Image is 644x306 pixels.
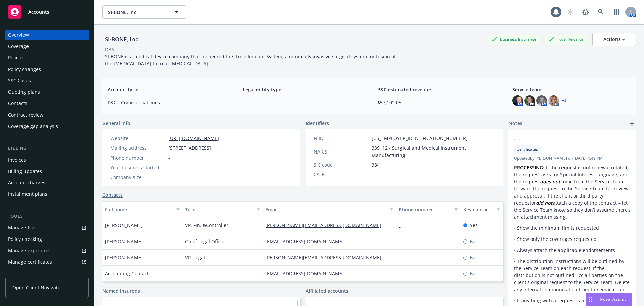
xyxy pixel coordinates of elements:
strong: PROCESSING [514,164,543,171]
a: - [399,254,406,261]
span: - [168,154,170,161]
a: Report a Bug [579,5,592,19]
button: Full name [102,201,182,217]
span: No [470,238,476,245]
div: Key contact [463,206,493,213]
a: Policy changes [5,64,89,75]
a: Manage certificates [5,257,89,267]
span: [PERSON_NAME] [105,238,143,245]
div: Policy checking [8,234,42,245]
div: Email [265,206,386,213]
a: [URL][DOMAIN_NAME] [168,135,219,141]
a: Manage exposures [5,245,89,256]
a: Manage files [5,222,89,233]
button: Title [182,201,263,217]
div: Phone number [399,206,450,213]
a: Invoices [5,155,89,165]
a: Manage claims [5,268,89,279]
a: Contacts [102,191,123,199]
p: • Show only the coverages requested [514,235,631,243]
div: Policy changes [8,64,41,75]
div: Invoices [8,155,26,165]
span: P&C - Commercial lines [108,99,226,106]
span: [PERSON_NAME] [105,222,143,229]
a: Billing updates [5,166,89,177]
p: • If the request is not renewal related, the request asks for Special Interest language, and the ... [514,164,631,220]
span: Updated by [PERSON_NAME] on [DATE] 4:49 PM [514,155,631,161]
div: Manage certificates [8,257,52,267]
a: Overview [5,30,89,40]
a: Installment plans [5,189,89,200]
div: NAICS [314,148,369,155]
div: Overview [8,30,29,40]
span: Yes [470,222,478,229]
div: Year business started [110,164,166,171]
span: [PERSON_NAME] [105,254,143,261]
a: SSC Cases [5,75,89,86]
div: Contacts [8,98,28,109]
span: VP, Fin. &Controller [185,222,228,229]
div: Tools [5,213,89,220]
a: add [628,120,636,128]
button: Nova Assist [586,293,632,306]
span: [STREET_ADDRESS] [168,144,211,151]
em: did not [536,200,553,206]
span: Notes [508,120,522,128]
img: photo [536,95,547,106]
span: Account type [108,86,226,93]
span: - [168,164,170,171]
a: Contacts [5,98,89,109]
span: SI-BONE is a medical device company that pioneered the iFuse Implant System, a minimally invasive... [105,53,397,67]
div: Total Rewards [545,35,587,43]
img: photo [512,95,523,106]
div: Website [110,135,166,142]
span: SI-BONE, Inc. [108,9,166,16]
p: • Always attach the applicable endorsements [514,247,631,254]
div: Mailing address [110,144,166,151]
em: does not [540,178,560,185]
a: [PERSON_NAME][EMAIL_ADDRESS][DOMAIN_NAME] [265,254,387,261]
div: Installment plans [8,189,47,200]
span: Open Client Navigator [12,284,62,291]
div: Full name [105,206,172,213]
span: P&C estimated revenue [377,86,496,93]
span: Service team [512,86,631,93]
a: Policy checking [5,234,89,245]
button: Key contact [461,201,503,217]
div: Title [185,206,253,213]
div: Drag to move [586,293,594,306]
a: Quoting plans [5,87,89,97]
img: photo [524,95,535,106]
div: Business Insurance [488,35,540,43]
div: SI-BONE, Inc. [102,35,142,44]
span: Accounts [28,9,49,15]
span: [US_EMPLOYER_IDENTIFICATION_NUMBER] [372,135,468,142]
a: - [399,222,406,228]
span: Legal entity type [243,86,361,93]
span: Nova Assist [600,296,626,302]
span: 339112 - Surgical and Medical Instrument Manufacturing [372,144,495,159]
span: Accounting Contact [105,270,149,277]
a: [EMAIL_ADDRESS][DOMAIN_NAME] [265,270,349,277]
img: photo [548,95,559,106]
div: SIC code [314,161,369,168]
span: VP, Legal [185,254,205,261]
span: - [372,171,373,178]
div: Billing updates [8,166,42,177]
div: Manage exposures [8,245,51,256]
button: Phone number [396,201,460,217]
a: Accounts [5,3,89,21]
div: Phone number [110,154,166,161]
a: Contract review [5,110,89,120]
a: Start snowing [563,5,577,19]
div: Company size [110,174,166,181]
span: No [470,270,476,277]
button: SI-BONE, Inc. [102,5,186,19]
div: Quoting plans [8,87,40,97]
div: Billing [5,145,89,152]
span: Chief Legal Officer [185,238,226,245]
a: Switch app [610,5,623,19]
div: Manage files [8,222,37,233]
span: Identifiers [306,120,329,127]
